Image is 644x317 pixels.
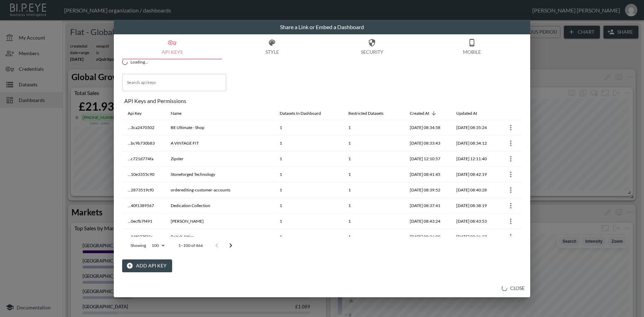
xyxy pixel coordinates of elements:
[505,138,516,149] button: more
[451,214,497,229] th: 2025-08-25, 08:43:53
[274,182,342,198] th: 1
[497,167,522,182] th: {"key":null,"ref":null,"props":{"row":{"id":"213afb8a-0bb7-4f42-ace7-7b423cb07f59","apiKey":"...1...
[165,214,274,229] th: Pruzan
[343,151,404,167] th: 1
[122,34,222,59] button: API Keys
[280,109,321,118] div: Datasets In Dashboard
[343,182,404,198] th: 1
[505,122,516,133] button: more
[122,59,522,65] div: Loading...
[404,182,451,198] th: 2025-08-25, 08:39:52
[343,229,404,245] th: 1
[348,109,383,118] div: Restricted Datasets
[224,239,238,252] button: Go to next page
[404,214,451,229] th: 2025-08-25, 08:43:24
[171,109,190,118] span: Name
[404,198,451,214] th: 2025-08-25, 08:37:41
[114,20,530,34] h2: Share a Link or Embed a Dashboard
[122,259,172,272] button: Add API Key
[451,136,497,151] th: 2025-08-27, 08:34:12
[505,169,516,180] button: more
[274,151,342,167] th: 1
[124,97,522,104] div: API Keys and Permissions
[410,109,438,118] span: Created At
[456,109,486,118] span: Updated At
[348,109,392,118] span: Restricted Datasets
[451,167,497,182] th: 2025-08-25, 08:42:19
[343,120,404,136] th: 1
[122,167,165,182] th: ...10e3355c90
[122,120,165,136] th: ...3ca2470502
[404,120,451,136] th: 2025-08-27, 08:34:58
[499,282,527,295] button: Close
[497,182,522,198] th: {"key":null,"ref":null,"props":{"row":{"id":"e1269bf4-4b09-49fd-a2fd-90f214991e10","apiKey":"...2...
[165,167,274,182] th: Stoneforged Technology
[451,229,497,245] th: 2025-08-25, 08:36:37
[122,182,165,198] th: ...2873519cf0
[410,109,429,118] div: Created At
[122,214,165,229] th: ...0ecfb7f491
[122,198,165,214] th: ...40f1389567
[404,229,451,245] th: 2025-08-25, 08:36:00
[280,109,330,118] span: Datasets In Dashboard
[274,167,342,182] th: 1
[456,109,477,118] div: Updated At
[422,34,522,59] button: Mobile
[165,136,274,151] th: A VINTAGE FIT
[274,198,342,214] th: 1
[404,136,451,151] th: 2025-08-27, 08:33:43
[505,216,516,227] button: more
[451,151,497,167] th: 2025-08-26, 12:11:40
[122,229,165,245] th: ...94f977f73c
[171,109,181,118] div: Name
[128,109,151,118] span: Api Key
[505,153,516,164] button: more
[497,120,522,136] th: {"key":null,"ref":null,"props":{"row":{"id":"2f663187-b2fa-4406-b5cc-8679c815965d","apiKey":"...3...
[497,151,522,167] th: {"key":null,"ref":null,"props":{"row":{"id":"9bc1e2d1-6c6e-4958-9617-5d4c2fad409c","apiKey":"...c...
[122,151,165,167] th: ...c721d774fa
[128,109,142,118] div: Api Key
[404,151,451,167] th: 2025-08-26, 12:10:57
[322,34,422,59] button: Security
[497,214,522,229] th: {"key":null,"ref":null,"props":{"row":{"id":"d78c1e18-d251-406d-9645-5853903b8383","apiKey":"...0...
[505,185,516,196] button: more
[222,34,322,59] button: Style
[165,120,274,136] th: BE Ultimate - Shop
[274,136,342,151] th: 1
[343,136,404,151] th: 1
[343,167,404,182] th: 1
[404,167,451,182] th: 2025-08-25, 08:41:45
[274,120,342,136] th: 1
[274,214,342,229] th: 1
[149,241,167,250] div: 100
[130,242,146,248] p: Showing
[343,198,404,214] th: 1
[274,229,342,245] th: 1
[497,136,522,151] th: {"key":null,"ref":null,"props":{"row":{"id":"871e2d8d-45dc-4d61-8b94-710ad83a07f3","apiKey":"...b...
[497,229,522,245] th: {"key":null,"ref":null,"props":{"row":{"id":"897ba8e9-c19a-4d3f-8115-3ed15df9249a","apiKey":"...9...
[165,182,274,198] th: orderediting-customer-accounts
[165,151,274,167] th: Zipster
[505,200,516,211] button: more
[122,136,165,151] th: ...bc9b730b83
[165,229,274,245] th: British Attire
[497,198,522,214] th: {"key":null,"ref":null,"props":{"row":{"id":"47c41e11-b9b1-440f-a658-090335d42d46","apiKey":"...4...
[178,242,203,248] p: 1–100 of 466
[451,120,497,136] th: 2025-08-27, 08:35:24
[451,198,497,214] th: 2025-08-25, 08:38:19
[505,231,516,242] button: more
[451,182,497,198] th: 2025-08-25, 08:40:28
[343,214,404,229] th: 1
[165,198,274,214] th: Dedication Collection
